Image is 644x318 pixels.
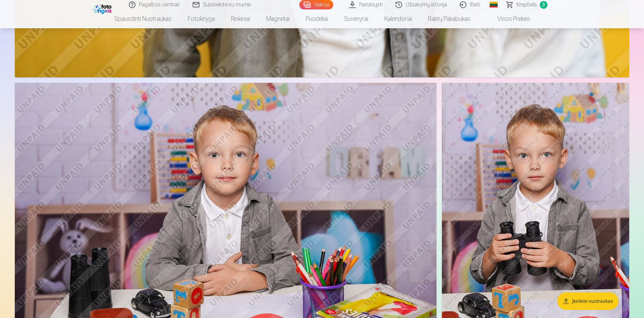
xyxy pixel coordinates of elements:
[106,9,180,28] a: Spausdinti nuotraukas
[517,1,537,9] span: Krepšelis
[376,9,420,28] a: Kalendoriai
[420,9,479,28] a: Raktų pakabukas
[258,9,298,28] a: Magnetai
[540,1,547,9] span: 3
[557,292,618,310] button: Įkelkite nuotraukas
[223,9,258,28] a: Rinkiniai
[298,9,336,28] a: Puodeliai
[180,9,223,28] a: Fotoknyga
[336,9,376,28] a: Suvenyrai
[479,9,538,28] a: Visos prekės
[93,3,113,14] img: /fa2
